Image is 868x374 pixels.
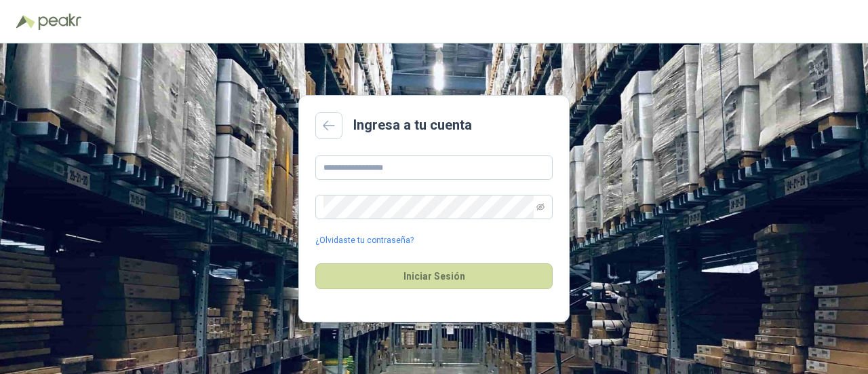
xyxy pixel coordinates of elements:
span: eye-invisible [536,203,545,211]
button: Iniciar Sesión [315,263,553,289]
img: Peakr [38,14,81,30]
a: ¿Olvidaste tu contraseña? [315,234,414,247]
img: Logo [16,15,35,29]
h2: Ingresa a tu cuenta [353,115,472,136]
